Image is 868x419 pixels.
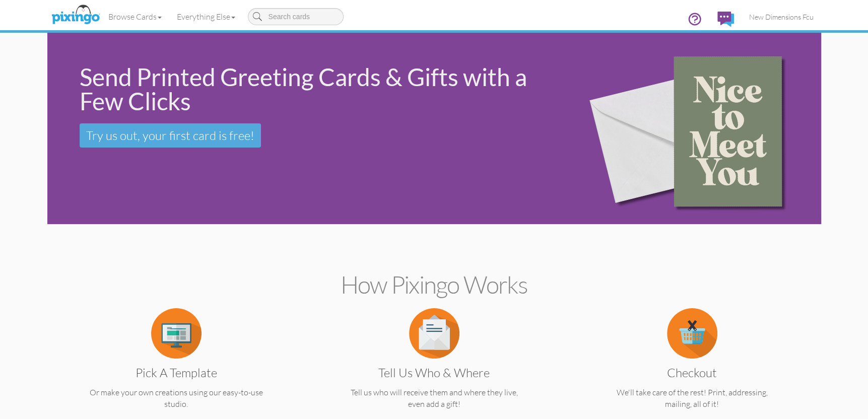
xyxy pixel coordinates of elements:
a: Pick a Template Or make your own creations using our easy-to-use studio. [67,327,286,410]
h3: Checkout [590,366,794,379]
span: Try us out, your first card is free! [86,128,254,143]
img: 15b0954d-2d2f-43ee-8fdb-3167eb028af9.png [571,19,815,239]
img: item.alt [151,308,202,359]
h2: How Pixingo works [65,271,804,298]
input: Search cards [248,8,344,25]
p: Or make your own creations using our easy-to-use studio. [67,387,286,410]
a: Everything Else [169,4,243,29]
a: New Dimensions Fcu [742,4,821,30]
div: Send Printed Greeting Cards & Gifts with a Few Clicks [80,65,555,113]
h3: Tell us Who & Where [332,366,536,379]
span: New Dimensions Fcu [749,13,814,21]
a: Checkout We'll take care of the rest! Print, addressing, mailing, all of it! [583,327,802,410]
p: Tell us who will receive them and where they live, even add a gift! [325,387,544,410]
img: pixingo logo [49,3,102,28]
img: item.alt [409,308,459,359]
img: comments.svg [717,12,734,27]
img: item.alt [667,308,717,359]
a: Tell us Who & Where Tell us who will receive them and where they live, even add a gift! [325,327,544,410]
a: Try us out, your first card is free! [80,123,261,148]
a: Browse Cards [101,4,169,29]
h3: Pick a Template [75,366,278,379]
p: We'll take care of the rest! Print, addressing, mailing, all of it! [583,387,802,410]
